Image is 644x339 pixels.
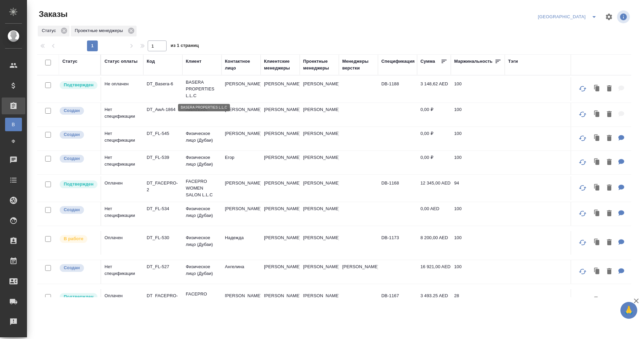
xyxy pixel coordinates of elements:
[381,58,415,65] div: Спецификация
[186,58,201,65] div: Клиент
[575,292,591,309] button: Обновить
[222,202,261,226] td: [PERSON_NAME]
[59,234,97,244] div: Выставляет ПМ после принятия заказа от КМа
[575,81,591,97] button: Обновить
[147,292,179,306] p: DT_FACEPRO-1
[300,176,339,200] td: [PERSON_NAME]
[591,181,604,195] button: Клонировать
[591,132,604,145] button: Клонировать
[615,207,628,221] button: Для КМ: SOK BEAUTY FZ LLC последний въезд был 10 июня 2024 года айди действует до января 2026 год...
[147,154,179,161] p: DT_FL-539
[101,151,143,174] td: Нет спецификации
[64,82,93,88] p: Подтвержден
[508,58,518,65] div: Тэги
[222,176,261,200] td: [PERSON_NAME]
[417,289,451,313] td: 3 493,25 AED
[186,263,218,277] p: Физическое лицо (Дубаи)
[222,77,261,101] td: [PERSON_NAME]
[261,289,300,313] td: [PERSON_NAME]
[300,260,339,284] td: [PERSON_NAME]
[147,263,179,270] p: DT_FL-527
[536,11,601,22] div: split button
[620,302,637,319] button: 🙏
[300,231,339,255] td: [PERSON_NAME]
[5,118,22,131] a: В
[64,131,80,138] p: Создан
[623,303,635,317] span: 🙏
[147,81,179,87] p: DT_Basera-6
[101,176,143,200] td: Оплачен
[261,103,300,126] td: [PERSON_NAME]
[101,231,143,255] td: Оплачен
[300,202,339,226] td: [PERSON_NAME]
[417,231,451,255] td: 8 200,00 AED
[451,176,505,200] td: 94
[147,180,179,193] p: DT_FACEPRO-2
[591,236,604,250] button: Клонировать
[575,205,591,222] button: Обновить
[615,132,628,145] button: Для КМ: от КВ открытие счета в банке
[105,58,138,65] div: Статус оплаты
[575,263,591,280] button: Обновить
[38,26,69,36] div: Статус
[604,156,615,169] button: Удалить
[101,289,143,313] td: Оплачен
[64,155,80,162] p: Создан
[591,265,604,279] button: Клонировать
[101,202,143,226] td: Нет спецификации
[300,77,339,101] td: [PERSON_NAME]
[420,58,435,65] div: Сумма
[186,291,218,311] p: FACEPRO WOMEN SALON L.L.C
[186,178,218,198] p: FACEPRO WOMEN SALON L.L.C
[417,260,451,284] td: 16 921,00 AED
[222,289,261,313] td: [PERSON_NAME]
[378,176,417,200] td: DB-1168
[222,127,261,150] td: [PERSON_NAME]
[591,207,604,221] button: Клонировать
[615,181,628,195] button: Для КМ: Виза Альмира и ОHС test договор на неполный рабочий день Мадина
[261,231,300,255] td: [PERSON_NAME]
[222,260,261,284] td: Ангелина
[601,9,617,25] span: Настроить таблицу
[264,58,296,72] div: Клиентские менеджеры
[186,154,218,168] p: Физическое лицо (Дубаи)
[300,103,339,126] td: [PERSON_NAME]
[617,10,631,23] span: Посмотреть информацию
[222,151,261,174] td: Егор
[186,106,218,113] p: AWATERA
[59,205,97,215] div: Выставляется автоматически при создании заказа
[101,103,143,126] td: Нет спецификации
[417,151,451,174] td: 0,00 ₽
[101,127,143,150] td: Нет спецификации
[615,294,628,308] button: Для КМ: Легализация диплома для сотрудницы Алия
[604,132,615,145] button: Удалить
[101,260,143,284] td: Нет спецификации
[59,130,97,139] div: Выставляется автоматически при создании заказа
[186,234,218,248] p: Физическое лицо (Дубаи)
[71,26,137,36] div: Проектные менеджеры
[147,130,179,137] p: DT_FL-545
[417,77,451,101] td: 3 148,62 AED
[451,289,505,313] td: 28
[591,156,604,169] button: Клонировать
[147,106,179,113] p: DT_AwA-1864
[64,235,83,242] p: В работе
[591,82,604,96] button: Клонировать
[64,181,93,188] p: Подтвержден
[8,138,19,145] span: Ф
[575,130,591,146] button: Обновить
[64,293,93,300] p: Подтвержден
[59,180,97,189] div: Выставляет КМ после уточнения всех необходимых деталей и получения согласия клиента на запуск. С ...
[303,58,335,72] div: Проектные менеджеры
[186,205,218,219] p: Физическое лицо (Дубаи)
[604,207,615,221] button: Удалить
[451,202,505,226] td: 100
[300,289,339,313] td: [PERSON_NAME]
[342,58,375,72] div: Менеджеры верстки
[186,79,218,99] p: BASERA PROPERTIES L.L.C
[454,58,493,65] div: Маржинальность
[604,236,615,250] button: Удалить
[186,130,218,144] p: Физическое лицо (Дубаи)
[261,176,300,200] td: [PERSON_NAME]
[575,234,591,251] button: Обновить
